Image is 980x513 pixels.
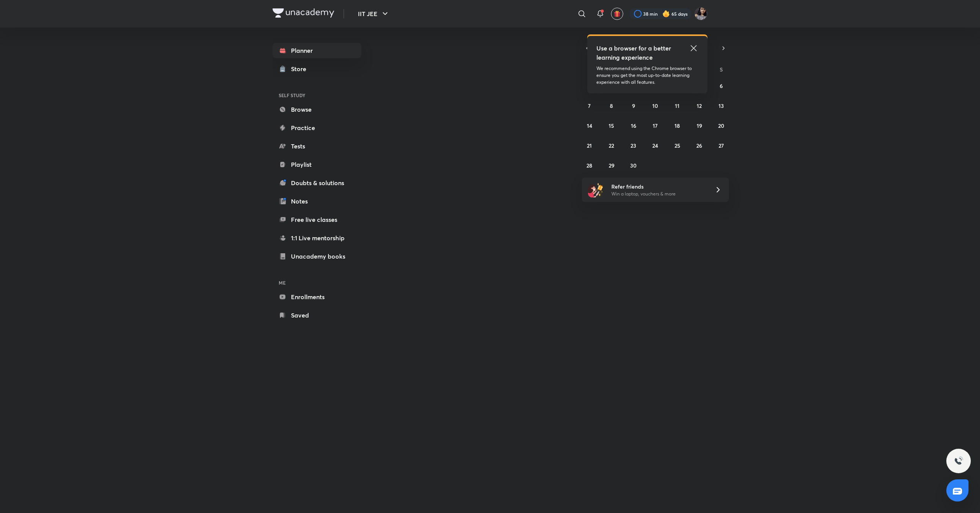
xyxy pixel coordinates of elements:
p: Win a laptop, vouchers & more [611,191,706,197]
a: 1:1 Live mentorship [273,230,361,246]
a: Store [273,61,361,77]
abbr: September 8, 2025 [610,102,613,109]
button: September 9, 2025 [627,99,640,112]
button: September 19, 2025 [693,119,706,132]
button: September 17, 2025 [649,119,661,132]
abbr: September 19, 2025 [697,122,702,129]
img: Rakhi Sharma [694,7,707,20]
button: September 8, 2025 [605,99,617,112]
img: referral [588,182,603,197]
button: September 14, 2025 [583,119,596,132]
button: September 7, 2025 [583,99,596,112]
button: September 20, 2025 [715,119,727,132]
p: We recommend using the Chrome browser to ensure you get the most up-to-date learning experience w... [596,65,698,86]
a: Tests [273,138,361,154]
button: September 23, 2025 [627,139,640,151]
img: ttu [954,456,963,466]
a: Doubts & solutions [273,175,361,191]
button: September 12, 2025 [693,99,706,112]
button: September 6, 2025 [715,80,727,92]
abbr: September 15, 2025 [609,122,614,129]
img: avatar [614,10,621,17]
abbr: September 9, 2025 [632,102,635,109]
button: September 24, 2025 [649,139,661,151]
a: Playlist [273,157,361,172]
abbr: September 14, 2025 [587,122,592,129]
h5: Use a browser for a better learning experience [596,44,673,62]
abbr: September 29, 2025 [609,162,614,169]
div: Store [291,64,311,73]
abbr: September 12, 2025 [697,102,702,109]
abbr: September 16, 2025 [631,122,636,129]
img: Company Logo [273,8,334,18]
abbr: September 25, 2025 [675,142,680,149]
a: Enrollments [273,289,361,305]
abbr: September 24, 2025 [652,142,658,149]
a: Practice [273,120,361,135]
abbr: September 28, 2025 [586,162,592,169]
a: Saved [273,308,361,323]
button: September 27, 2025 [715,139,727,151]
abbr: September 23, 2025 [630,142,636,149]
button: September 21, 2025 [583,139,596,151]
abbr: September 10, 2025 [652,102,658,109]
a: Free live classes [273,212,361,227]
abbr: September 30, 2025 [630,162,637,169]
button: September 10, 2025 [649,99,661,112]
button: September 16, 2025 [627,119,640,132]
button: September 29, 2025 [605,159,617,171]
h6: SELF STUDY [273,89,361,102]
abbr: September 17, 2025 [653,122,658,129]
a: Unacademy books [273,249,361,264]
button: avatar [611,8,623,20]
abbr: September 6, 2025 [720,82,723,90]
abbr: September 20, 2025 [718,122,724,129]
button: September 28, 2025 [583,159,596,171]
button: September 11, 2025 [671,99,683,112]
button: September 18, 2025 [671,119,683,132]
a: Company Logo [273,8,334,20]
abbr: September 11, 2025 [675,102,679,109]
button: September 25, 2025 [671,139,683,151]
h6: Refer friends [611,182,706,191]
abbr: September 7, 2025 [588,102,591,109]
abbr: Saturday [720,66,723,73]
abbr: September 27, 2025 [719,142,724,149]
h6: ME [273,276,361,289]
abbr: September 13, 2025 [719,102,724,109]
button: September 30, 2025 [627,159,640,171]
button: September 13, 2025 [715,99,727,112]
a: Notes [273,194,361,209]
button: September 26, 2025 [693,139,706,151]
button: IIT JEE [353,6,394,21]
abbr: September 26, 2025 [696,142,702,149]
a: Planner [273,43,361,58]
a: Browse [273,102,361,117]
abbr: September 21, 2025 [587,142,592,149]
button: September 22, 2025 [605,139,617,151]
abbr: September 18, 2025 [675,122,680,129]
img: streak [662,10,670,18]
button: September 15, 2025 [605,119,617,132]
abbr: September 22, 2025 [609,142,614,149]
